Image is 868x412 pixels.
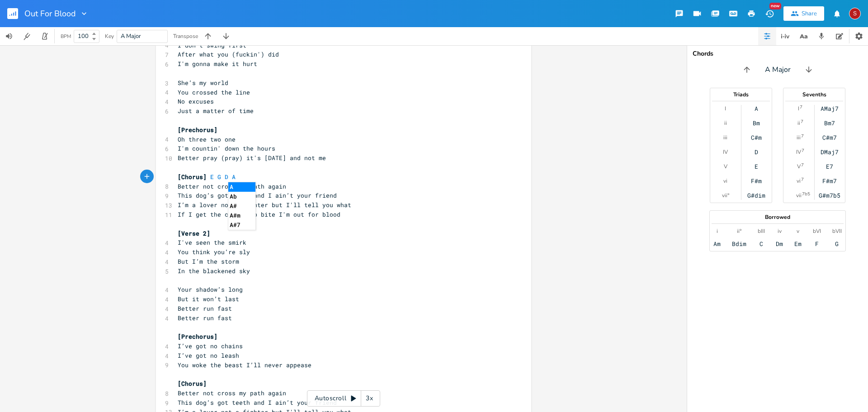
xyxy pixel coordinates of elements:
span: Better not cross my path again [178,389,286,397]
li: A#7 [228,220,255,230]
span: I've seen the smirk [178,238,246,246]
div: Share [802,9,817,18]
span: Just a matter of time [178,107,254,115]
span: D [225,173,228,181]
div: vii° [722,192,729,199]
span: Out For Blood [24,9,76,18]
span: A [232,173,236,181]
div: iii [797,134,801,141]
div: Dm [776,240,783,247]
div: A [755,105,758,112]
span: But I’m the storm [178,257,239,265]
span: A Major [765,65,791,75]
sup: 7 [801,118,803,125]
div: Bdim [732,240,746,247]
sup: 7 [802,147,804,154]
span: This dog’s got teeth and I ain’t your friend [178,398,337,407]
div: Transpose [173,33,198,39]
li: Ab [228,192,255,201]
span: If I get the chance to bite I'm out for blood [178,210,340,218]
span: [Prechorus] [178,126,217,134]
span: After what you (fuckin') did [178,50,279,58]
sup: 7 [801,176,804,183]
div: BPM [61,34,71,39]
span: In the blackened sky [178,267,250,275]
div: G#dim [747,192,765,199]
div: G#m7b5 [819,192,840,199]
span: I'm countin' down the hours [178,144,275,152]
div: 3x [361,390,377,407]
li: A#m [228,211,255,220]
div: iv [778,227,782,235]
span: You crossed the line [178,88,250,96]
div: V [797,163,801,170]
span: Better run fast [178,314,232,322]
sup: 7b5 [802,190,810,198]
span: I'm gonna make it hurt [178,60,257,68]
div: Key [105,33,114,39]
div: F [815,240,819,247]
span: [Verse 2] [178,229,210,237]
span: You woke the beast I’ll never appease [178,361,311,369]
div: ii [797,119,800,127]
div: Am [713,240,721,247]
div: vi [797,177,801,185]
div: New [769,3,781,9]
div: IV [723,148,728,156]
div: bIII [758,227,765,235]
span: G [217,173,221,181]
div: i [717,227,718,235]
li: A [228,182,255,192]
div: Triads [710,92,772,97]
span: Better pray (pray) it's [DATE] and not me [178,154,326,162]
span: No excuses [178,97,214,105]
div: Bm [753,119,760,127]
span: But it won’t last [178,295,239,303]
div: AMaj7 [821,105,839,112]
div: vi [723,177,727,185]
span: E [210,173,214,181]
div: E [755,163,758,170]
div: vii [796,192,802,199]
span: You think you’re sly [178,248,250,256]
span: I’ve got no leash [178,351,239,360]
div: bVI [813,227,821,235]
div: C#m7 [822,134,837,141]
div: G [835,240,839,247]
div: F#m [751,177,762,185]
sup: 7 [801,133,804,140]
span: I’m a lover not a fighter but I'll tell you what [178,201,351,209]
span: A Major [121,32,141,40]
span: She’s my world [178,79,228,87]
span: This dog’s got teeth and I ain’t your friend [178,191,337,199]
div: ii [724,119,727,127]
button: Share [783,6,824,21]
span: Better run fast [178,304,232,313]
div: iii [723,134,727,141]
div: Chords [693,51,863,57]
div: v [797,227,799,235]
div: bVII [832,227,842,235]
sup: 7 [801,161,804,169]
div: D [755,148,758,156]
sup: 7 [800,104,802,111]
div: DMaj7 [821,148,839,156]
div: V [724,163,727,170]
div: Sevenths [783,92,845,97]
div: C#m [751,134,762,141]
button: S [849,3,861,24]
div: IV [796,148,801,156]
li: A# [228,201,255,211]
span: Your shadow’s long [178,285,243,294]
div: C [759,240,763,247]
span: Oh three two one [178,135,236,143]
div: I [798,105,799,112]
span: [Chorus] [178,379,207,388]
span: [Prechorus] [178,332,217,341]
div: Em [794,240,802,247]
div: F#m7 [822,177,837,185]
span: I don't swing first [178,41,246,49]
span: [Chorus] [178,173,207,181]
span: I’ve got no chains [178,342,243,350]
div: Borrowed [710,214,845,220]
